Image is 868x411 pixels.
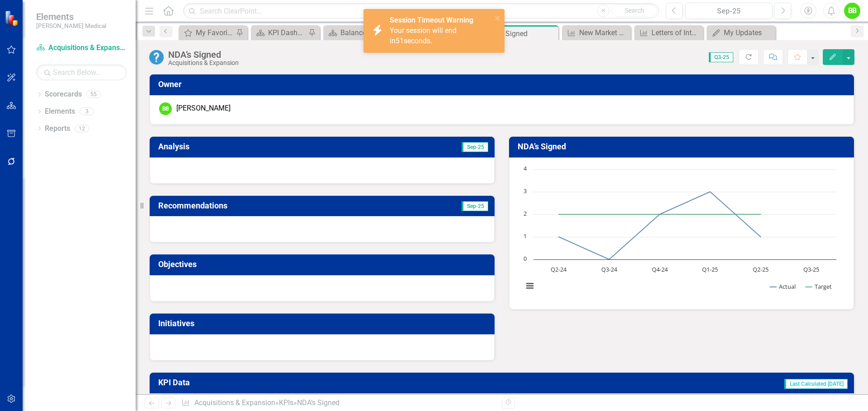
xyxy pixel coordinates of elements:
[36,43,127,53] a: Acquisitions & Expansion
[181,27,234,38] a: My Favorites
[770,282,796,291] button: Show Actual
[86,91,101,98] div: 55
[390,26,457,45] span: Your session will end in seconds.
[297,398,340,407] div: NDA’s Signed
[519,165,844,300] div: Chart. Highcharts interactive chart.
[158,319,489,328] h3: Initiatives
[340,27,378,38] div: Balanced Scorecard Welcome Page
[524,209,527,217] text: 2
[652,265,668,273] text: Q4-24
[158,142,334,151] h3: Analysis
[524,280,536,292] button: View chart menu, Chart
[80,108,94,115] div: 3
[45,106,75,117] a: Elements
[159,102,172,115] div: BB
[325,27,378,38] a: Balanced Scorecard Welcome Page
[158,201,395,210] h3: Recommendations
[36,65,127,80] input: Search Below...
[601,265,618,273] text: Q3-24
[564,27,628,38] a: New Market Entry (Sales-Led, Acquisition, Starter Plant) (Within Last 12 Months)
[524,254,527,263] text: 0
[709,52,733,62] span: Q3-25
[149,50,164,65] img: No Information
[390,16,473,24] strong: Session Timeout Warning
[495,13,501,23] button: close
[36,22,106,29] small: [PERSON_NAME] Medical
[651,27,701,38] div: Letters of Intent ([PERSON_NAME]) Issued (Within Last 6 Months)
[709,27,773,38] a: My Updates
[158,80,849,89] h3: Owner
[803,265,819,273] text: Q3-25
[196,27,234,38] div: My Favorites
[168,60,239,66] div: Acquisitions & Expansion
[176,103,231,114] div: [PERSON_NAME]
[724,27,773,38] div: My Updates
[524,164,527,172] text: 4
[689,6,769,17] div: Sep-25
[5,10,20,26] img: ClearPoint Strategy
[268,27,306,38] div: KPI Dashboard
[253,27,306,38] a: KPI Dashboard
[485,28,556,39] div: NDA’s Signed
[36,11,106,22] span: Elements
[462,201,488,211] span: Sep-25
[158,378,386,387] h3: KPI Data
[637,27,701,38] a: Letters of Intent ([PERSON_NAME]) Issued (Within Last 6 Months)
[784,379,848,389] span: Last Calculated [DATE]
[194,398,275,407] a: Acquisitions & Expansion
[45,89,82,100] a: Scorecards
[612,5,657,17] button: Search
[279,398,293,407] a: KPIs
[806,282,832,291] button: Show Target
[396,37,404,45] span: 51
[462,142,488,152] span: Sep-25
[158,260,489,269] h3: Objectives
[625,7,644,14] span: Search
[524,187,527,195] text: 3
[519,165,841,300] svg: Interactive chart
[685,3,772,19] button: Sep-25
[75,125,89,132] div: 12
[183,3,659,19] input: Search ClearPoint...
[702,265,718,273] text: Q1-25
[45,124,70,134] a: Reports
[168,50,239,60] div: NDA’s Signed
[557,212,763,216] g: Target, line 2 of 2 with 6 data points.
[579,27,628,38] div: New Market Entry (Sales-Led, Acquisition, Starter Plant) (Within Last 12 Months)
[844,3,860,19] button: BB
[524,232,527,240] text: 1
[551,265,567,273] text: Q2-24
[181,398,495,408] div: » »
[518,142,849,151] h3: NDA’s Signed
[753,265,769,273] text: Q2-25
